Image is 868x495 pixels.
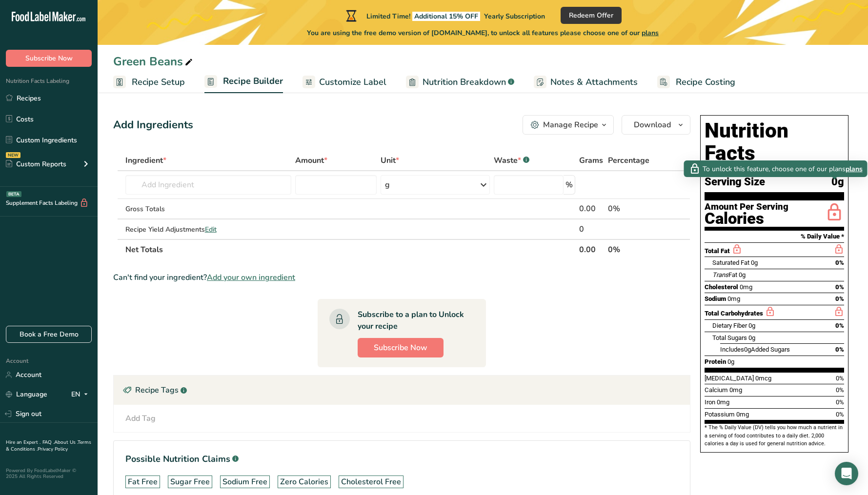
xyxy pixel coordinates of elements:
span: Potassium [705,411,735,418]
span: 0g [831,176,844,188]
th: Net Totals [123,239,577,259]
div: Amount Per Serving [705,202,788,212]
a: Recipe Setup [113,71,185,93]
a: Language [6,386,47,403]
div: Sodium Free [222,476,267,488]
span: 0% [836,398,844,406]
span: 0% [835,259,844,266]
button: Subscribe Now [358,338,444,357]
span: Total Carbohydrates [705,310,763,317]
span: 0g [739,271,746,278]
div: Add Ingredients [113,117,193,133]
button: Redeem Offer [561,7,622,24]
div: NEW [6,152,20,158]
span: 0% [836,386,844,394]
span: Cholesterol [705,283,738,291]
span: Additional 15% OFF [412,12,480,21]
a: Privacy Policy [38,446,68,453]
span: Saturated Fat [712,259,749,266]
a: FAQ . [42,439,54,446]
a: Nutrition Breakdown [406,71,514,93]
span: 0mg [740,283,752,291]
div: 0% [608,203,662,215]
a: Book a Free Demo [6,326,92,343]
div: Zero Calories [280,476,328,488]
div: Fat Free [128,476,158,488]
a: About Us . [54,439,78,446]
a: Terms & Conditions . [6,439,91,453]
span: 0% [835,322,844,329]
div: Can't find your ingredient? [113,272,690,283]
span: Nutrition Breakdown [423,76,506,89]
div: Gross Totals [125,204,292,214]
div: Waste [494,155,529,166]
span: Edit [205,225,217,234]
span: Subscribe Now [374,342,427,354]
span: Protein [705,358,726,365]
div: EN [71,389,92,400]
h1: Nutrition Facts [705,119,844,164]
button: Download [622,115,690,135]
span: 0g [748,322,755,329]
div: Limited Time! [344,10,545,21]
span: Recipe Setup [132,76,185,89]
span: Download [634,119,671,131]
div: Subscribe to a plan to Unlock your recipe [358,309,466,332]
span: Redeem Offer [569,10,613,20]
div: Powered By FoodLabelMaker © 2025 All Rights Reserved [6,468,92,479]
div: Cholesterol Free [341,476,401,488]
span: 0mg [717,398,729,406]
i: Trans [712,271,728,278]
div: Manage Recipe [543,119,598,131]
span: Includes Added Sugars [720,346,790,353]
span: Sodium [705,295,726,302]
th: 0.00 [577,239,606,259]
span: 0mcg [755,375,771,382]
span: 0g [744,346,751,353]
span: 0% [835,283,844,291]
span: 0% [835,346,844,353]
section: * The % Daily Value (DV) tells you how much a nutrient in a serving of food contributes to a dail... [705,424,844,448]
span: 0% [836,375,844,382]
span: Subscribe Now [25,53,73,63]
span: Ingredient [125,155,166,166]
th: 0% [606,239,664,259]
div: g [385,179,390,191]
div: Add Tag [125,413,156,424]
div: Recipe Yield Adjustments [125,224,292,235]
input: Add Ingredient [125,175,292,195]
span: 0mg [729,386,742,394]
div: Recipe Tags [114,376,690,405]
section: % Daily Value * [705,231,844,242]
span: Customize Label [319,76,386,89]
span: 0g [748,334,755,341]
span: Total Fat [705,247,730,255]
span: Serving Size [705,176,765,188]
div: Green Beans [113,53,195,70]
span: [MEDICAL_DATA] [705,375,754,382]
span: Grams [579,155,603,166]
button: Manage Recipe [523,115,614,135]
span: 0% [835,295,844,302]
h1: Possible Nutrition Claims [125,453,678,466]
span: Recipe Costing [676,76,735,89]
div: Open Intercom Messenger [835,462,858,485]
a: Customize Label [303,71,386,93]
span: Amount [295,155,327,166]
div: Calories [705,212,788,226]
span: Recipe Builder [223,75,283,88]
div: Sugar Free [170,476,210,488]
span: You are using the free demo version of [DOMAIN_NAME], to unlock all features please choose one of... [307,28,659,38]
a: Recipe Builder [204,70,283,94]
div: BETA [6,191,21,197]
span: plans [642,28,659,38]
div: Custom Reports [6,159,66,169]
span: Dietary Fiber [712,322,747,329]
span: Yearly Subscription [484,12,545,21]
span: 0mg [736,411,749,418]
span: Total Sugars [712,334,747,341]
span: Fat [712,271,737,278]
span: Percentage [608,155,649,166]
span: Calcium [705,386,728,394]
a: Hire an Expert . [6,439,40,446]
